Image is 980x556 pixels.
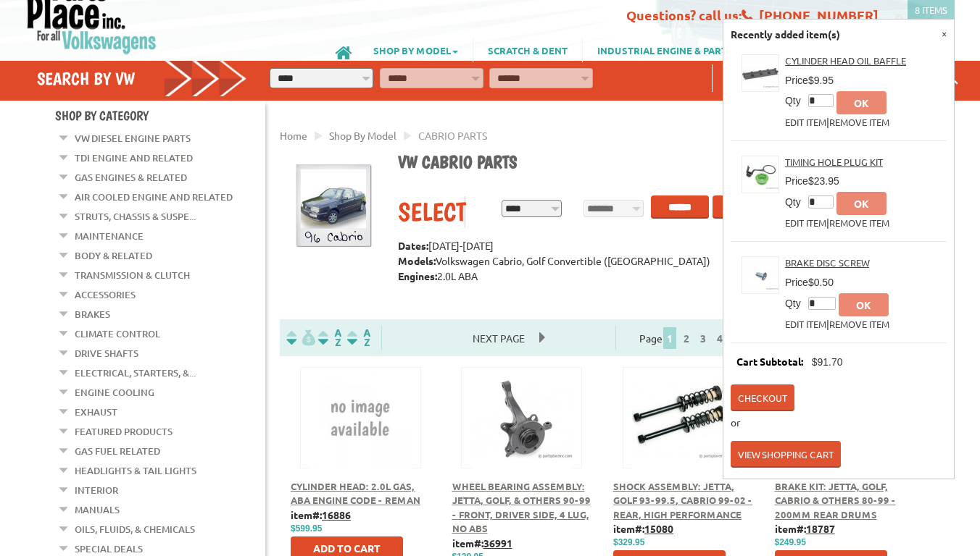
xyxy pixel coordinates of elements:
[785,290,808,316] th: Qty
[75,461,196,480] a: Headlights & Tail Lights
[785,73,808,88] th: Price
[812,356,843,368] span: $91.70
[785,156,883,168] a: Timing Hole Plug Kit
[291,523,322,534] span: $599.95
[75,422,173,441] a: Featured Products
[291,480,420,507] a: Cylinder Head: 2.0L Gas, ABA Engine Code - Reman
[785,216,826,229] a: Edit item
[829,318,889,330] a: Remove Item
[75,285,136,304] a: Accessories
[315,329,344,346] img: Sort by Headline
[742,55,778,91] img: Cylinder Head Oil Baffle
[785,88,808,114] th: Qty
[785,275,808,290] th: Price
[398,254,436,267] strong: Models:
[785,116,826,128] a: Edit item
[775,480,896,521] a: Brake Kit: Jetta, Golf, Cabrio & Others 80-99 - 200mm Rear Drums
[286,329,315,346] img: filterpricelow.svg
[458,327,539,349] span: Next Page
[75,188,233,206] a: Air Cooled Engine and Related
[452,536,512,549] b: item#:
[75,324,160,343] a: Climate Control
[644,522,673,535] u: 15080
[613,522,673,535] b: item#:
[291,164,376,249] img: Cabrio
[785,318,826,330] a: Edit item
[458,332,539,345] a: Next Page
[731,441,841,468] a: View Shopping Cart
[313,542,381,555] span: Add to Cart
[75,266,190,285] a: Transmission & Clutch
[280,129,307,142] a: Home
[329,129,396,142] a: Shop By Model
[75,481,118,500] a: Interior
[291,508,351,521] b: item#:
[713,332,726,345] a: 4
[731,415,947,430] li: or
[808,75,834,86] span: $9.95
[75,383,154,402] a: Engine Cooling
[742,156,778,193] img: Timing Hole Plug Kit
[452,480,591,535] a: Wheel Bearing Assembly: Jetta, Golf, & Others 90-99 - Front, Driver Side, 4 lug, No ABS
[731,27,947,42] p: Recently added item(s)
[473,38,582,62] a: SCRATCH & DENT
[775,537,806,547] span: $249.95
[359,38,473,62] a: SHOP BY MODEL
[785,54,906,67] a: Cylinder Head Oil Baffle
[344,329,373,346] img: Sort by Sales Rank
[75,500,120,519] a: Manuals
[398,151,914,174] h1: VW Cabrio parts
[75,207,196,226] a: Struts, Chassis & Suspe...
[775,522,835,535] b: item#:
[398,269,437,282] strong: Engines:
[785,256,869,269] a: Brake Disc Screw
[75,168,187,187] a: Gas Engines & Related
[398,238,914,299] p: [DATE]-[DATE] Volkswagen Cabrio, Golf Convertible ([GEOGRAPHIC_DATA]) 2.0L ABA
[37,68,248,89] h4: Search by VW
[785,249,947,332] div: |
[583,38,747,62] a: INDUSTRIAL ENGINE & PARTS
[615,326,768,350] div: Page
[398,196,465,227] div: Select
[75,403,117,421] a: Exhaust
[785,47,936,130] div: |
[75,344,138,363] a: Drive Shafts
[75,227,144,245] a: Maintenance
[742,156,779,193] a: Timing Hole Plug Kit
[806,522,835,535] u: 18787
[418,129,487,142] span: CABRIO PARTS
[785,189,808,215] th: Qty
[75,305,110,324] a: Brakes
[697,332,710,345] a: 3
[75,363,196,382] a: Electrical, Starters, &...
[731,384,794,411] a: Checkout
[613,480,752,521] a: Shock Assembly: Jetta, Golf 93-99.5, Cabrio 99-02 - Rear, High Performance
[742,54,779,92] a: Cylinder Head Oil Baffle
[808,175,839,187] span: $23.95
[75,442,160,460] a: Gas Fuel Related
[55,108,265,123] h4: Shop By Category
[713,195,779,219] button: RESET
[398,239,428,252] strong: Dates:
[742,256,779,294] a: Brake Disc Screw
[75,246,152,265] a: Body & Related
[785,174,808,189] th: Price
[613,537,644,547] span: $329.95
[808,277,834,288] span: $0.50
[483,536,512,549] u: 36991
[829,216,889,229] a: Remove Item
[915,4,947,16] p: 8 items
[75,520,195,539] a: Oils, Fluids, & Chemicals
[663,327,676,349] span: 1
[75,148,193,167] a: TDI Engine and Related
[731,353,810,371] span: Cart Subtotal:
[942,27,947,39] a: ×
[829,116,889,128] a: Remove Item
[742,257,778,293] img: Brake Disc Screw
[75,129,191,148] a: VW Diesel Engine Parts
[322,508,351,521] u: 16886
